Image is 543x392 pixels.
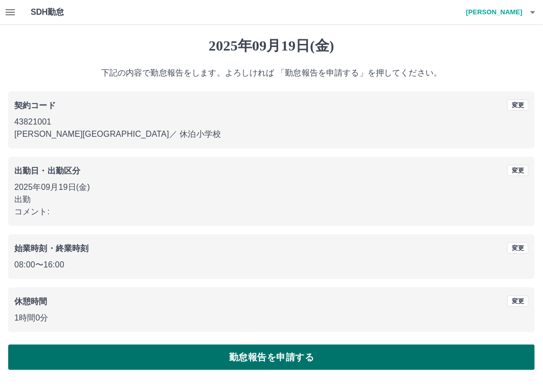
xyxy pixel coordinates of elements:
[14,193,529,206] p: 出勤
[507,242,529,254] button: 変更
[507,100,529,111] button: 変更
[8,67,535,79] p: 下記の内容で勤怠報告をします。よろしければ 「勤怠報告を申請する」を押してください。
[8,345,535,370] button: 勤怠報告を申請する
[14,297,48,306] b: 休憩時間
[14,181,529,193] p: 2025年09月19日(金)
[14,244,88,253] b: 始業時刻・終業時刻
[14,166,80,175] b: 出勤日・出勤区分
[14,206,529,218] p: コメント:
[14,312,529,324] p: 1時間0分
[14,101,56,110] b: 契約コード
[14,128,529,140] p: [PERSON_NAME][GEOGRAPHIC_DATA] ／ 休泊小学校
[507,296,529,307] button: 変更
[14,259,529,271] p: 08:00 〜 16:00
[14,116,529,128] p: 43821001
[8,37,535,55] h1: 2025年09月19日(金)
[507,165,529,176] button: 変更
